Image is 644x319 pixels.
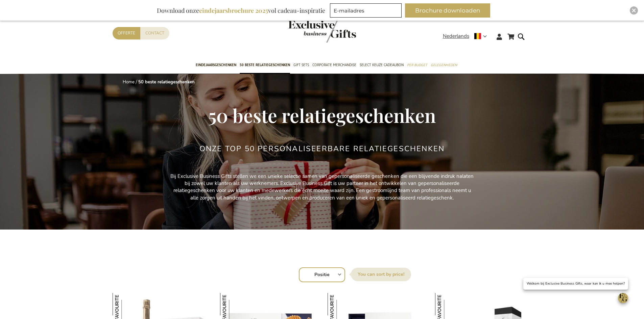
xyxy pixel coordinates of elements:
[140,27,169,39] a: Contact
[443,32,469,40] span: Nederlands
[138,79,195,85] strong: 50 beste relatiegeschenken
[312,61,356,69] span: Corporate Merchandise
[199,145,445,153] h2: Onze TOP 50 Personaliseerbare Relatiegeschenken
[405,3,490,18] button: Brochure downloaden
[330,3,402,18] input: E-mailadres
[407,61,427,69] span: Per Budget
[630,6,638,15] div: Close
[288,20,356,43] img: Exclusive Business gifts logo
[123,79,135,85] a: Home
[351,268,411,281] label: Sorteer op
[113,27,140,39] a: Offerte
[199,6,268,15] b: eindejaarsbrochure 2025
[288,20,322,43] a: store logo
[431,61,457,69] span: Gelegenheden
[170,173,474,202] p: Bij Exclusive Business Gifts stellen we een unieke selectie samen van gepersonaliseerde geschenke...
[632,8,636,12] img: Close
[196,61,236,69] span: Eindejaarsgeschenken
[330,3,404,20] form: marketing offers and promotions
[443,32,491,40] div: Nederlands
[360,61,404,69] span: Select Keuze Cadeaubon
[154,3,328,18] div: Download onze vol cadeau-inspiratie
[240,61,290,69] span: 50 beste relatiegeschenken
[293,61,309,69] span: Gift Sets
[208,103,436,128] span: 50 beste relatiegeschenken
